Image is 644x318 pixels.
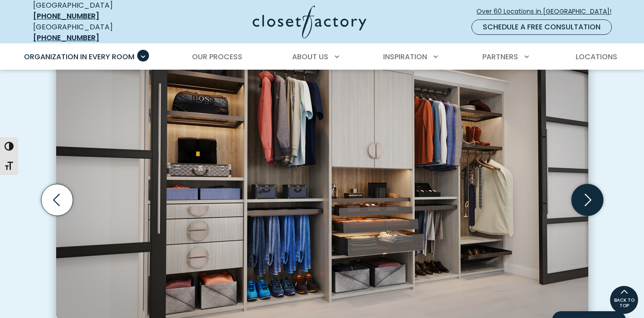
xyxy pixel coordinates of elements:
span: Locations [576,52,617,62]
button: Previous slide [38,180,77,219]
span: BACK TO TOP [610,298,638,309]
span: Organization in Every Room [24,52,135,62]
div: [GEOGRAPHIC_DATA] [33,22,164,43]
button: Next slide [568,180,607,219]
span: Over 60 Locations in [GEOGRAPHIC_DATA]! [476,7,619,16]
img: Closet Factory Logo [253,5,366,38]
span: Our Process [192,52,242,62]
span: Partners [482,52,518,62]
nav: Primary Menu [18,44,626,70]
a: Schedule a Free Consultation [471,19,612,35]
a: [PHONE_NUMBER] [33,11,99,21]
a: [PHONE_NUMBER] [33,33,99,43]
span: Inspiration [383,52,427,62]
a: BACK TO TOP [610,285,639,314]
span: About Us [292,52,328,62]
a: Over 60 Locations in [GEOGRAPHIC_DATA]! [476,4,619,19]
